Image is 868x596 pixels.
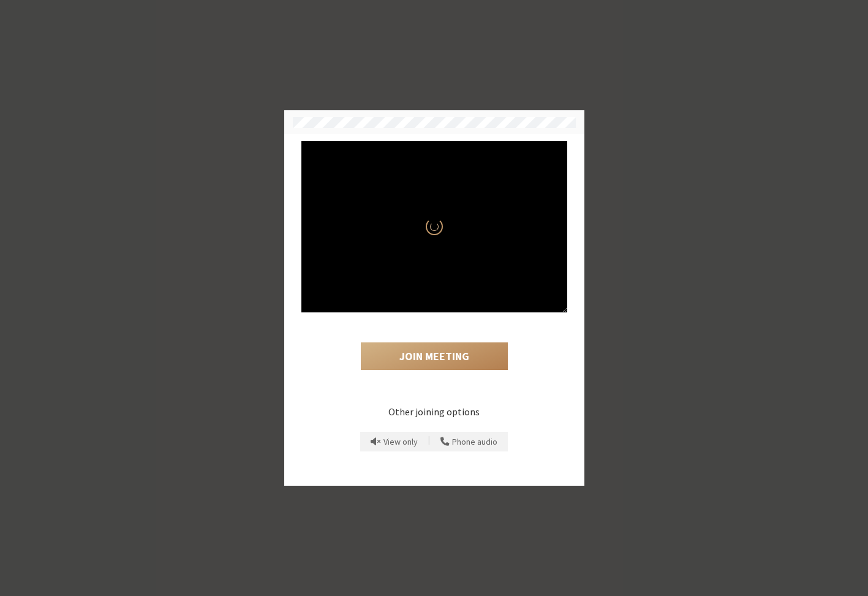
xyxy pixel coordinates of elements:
span: View only [383,437,418,447]
span: Phone audio [452,437,497,447]
button: Use your phone for mic and speaker while you view the meeting on this device. [436,432,502,451]
button: Prevent echo when there is already an active mic and speaker in the room. [366,432,422,451]
p: Other joining options [301,404,567,419]
button: Join Meeting [361,342,508,371]
span: | [428,434,430,450]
